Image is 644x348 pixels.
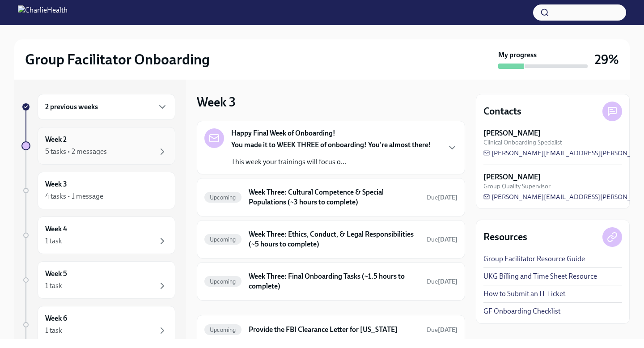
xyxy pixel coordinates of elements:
[483,254,585,264] a: Group Facilitator Resource Guide
[45,281,62,291] div: 1 task
[483,138,562,147] span: Clinical Onboarding Specialist
[204,194,241,201] span: Upcoming
[197,94,236,110] h3: Week 3
[45,191,103,201] div: 4 tasks • 1 message
[45,314,67,323] h6: Week 6
[483,306,560,316] a: GF Onboarding Checklist
[231,128,335,138] strong: Happy Final Week of Onboarding!
[249,272,419,291] h6: Week Three: Final Onboarding Tasks (~1.5 hours to complete)
[204,323,458,337] a: UpcomingProvide the FBI Clearance Letter for [US_STATE]Due[DATE]
[21,306,175,344] a: Week 61 task
[483,128,541,138] strong: [PERSON_NAME]
[427,236,458,243] span: Due
[21,216,175,254] a: Week 41 task
[483,230,527,244] h4: Resources
[595,51,619,68] h3: 29%
[204,278,241,285] span: Upcoming
[25,51,210,68] h2: Group Facilitator Onboarding
[427,278,458,285] span: Due
[483,105,521,118] h4: Contacts
[438,326,458,334] strong: [DATE]
[427,194,458,201] span: Due
[45,102,98,112] h6: 2 previous weeks
[204,270,458,293] a: UpcomingWeek Three: Final Onboarding Tasks (~1.5 hours to complete)Due[DATE]
[45,326,62,335] div: 1 task
[249,187,419,207] h6: Week Three: Cultural Competence & Special Populations (~3 hours to complete)
[438,194,458,201] strong: [DATE]
[45,147,107,157] div: 5 tasks • 2 messages
[21,127,175,165] a: Week 25 tasks • 2 messages
[249,325,419,335] h6: Provide the FBI Clearance Letter for [US_STATE]
[427,235,458,244] span: September 29th, 2025 09:00
[204,186,458,209] a: UpcomingWeek Three: Cultural Competence & Special Populations (~3 hours to complete)Due[DATE]
[427,326,458,334] span: October 14th, 2025 09:00
[45,269,67,279] h6: Week 5
[483,182,551,191] span: Group Quality Supervisor
[21,261,175,299] a: Week 51 task
[427,277,458,286] span: September 27th, 2025 09:00
[427,193,458,202] span: September 29th, 2025 09:00
[438,278,458,285] strong: [DATE]
[204,236,241,243] span: Upcoming
[45,179,67,189] h6: Week 3
[438,236,458,243] strong: [DATE]
[45,224,67,234] h6: Week 4
[21,172,175,209] a: Week 34 tasks • 1 message
[483,289,565,299] a: How to Submit an IT Ticket
[483,272,597,281] a: UKG Billing and Time Sheet Resource
[45,135,67,144] h6: Week 2
[483,172,541,182] strong: [PERSON_NAME]
[231,157,431,167] p: This week your trainings will focus o...
[45,236,62,246] div: 1 task
[498,50,537,60] strong: My progress
[231,140,431,149] strong: You made it to WEEK THREE of onboarding! You're almost there!
[249,229,419,249] h6: Week Three: Ethics, Conduct, & Legal Responsibilities (~5 hours to complete)
[38,94,175,120] div: 2 previous weeks
[204,228,458,251] a: UpcomingWeek Three: Ethics, Conduct, & Legal Responsibilities (~5 hours to complete)Due[DATE]
[204,327,241,333] span: Upcoming
[18,5,68,20] img: CharlieHealth
[427,326,458,334] span: Due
